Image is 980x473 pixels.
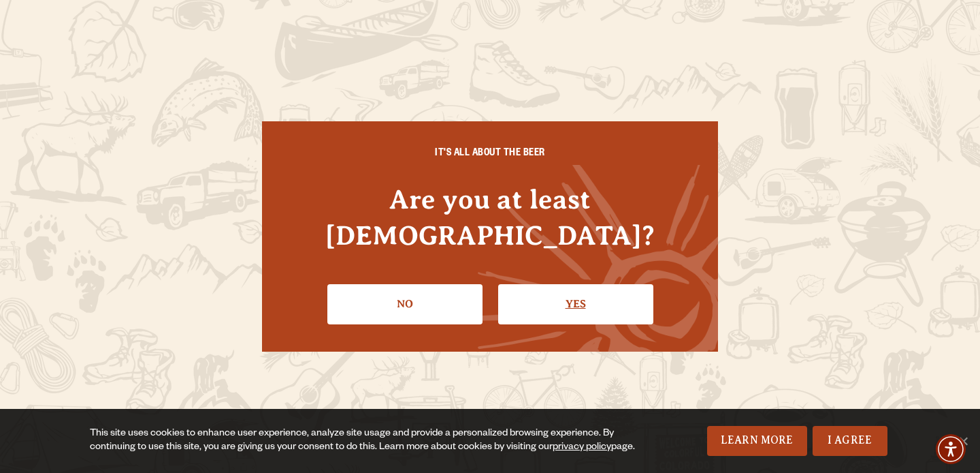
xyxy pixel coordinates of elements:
h4: Are you at least [DEMOGRAPHIC_DATA]? [289,181,691,254]
div: This site uses cookies to enhance user experience, analyze site usage and provide a personalized ... [90,427,637,455]
a: Confirm I'm 21 or older [498,284,653,324]
h6: IT'S ALL ABOUT THE BEER [289,149,691,161]
a: Learn More [707,426,807,456]
a: I Agree [813,426,887,456]
div: Accessibility Menu [936,434,966,464]
a: No [327,284,483,324]
a: privacy policy [553,442,611,453]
